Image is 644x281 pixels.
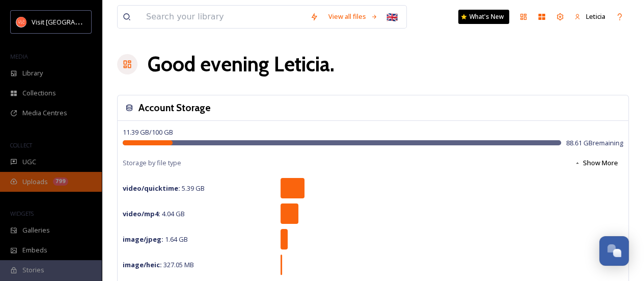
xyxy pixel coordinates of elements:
span: MEDIA [10,53,28,60]
span: 88.61 GB remaining [566,138,623,148]
span: UGC [22,157,36,167]
button: Show More [569,153,623,173]
span: Embeds [22,245,47,255]
h3: Account Storage [138,100,211,115]
div: 🇬🇧 [383,8,401,26]
span: Media Centres [22,108,67,118]
div: 799 [53,177,68,186]
span: WIDGETS [10,210,34,217]
span: Galleries [22,225,50,235]
span: COLLECT [10,141,32,149]
span: 1.64 GB [123,235,188,244]
input: Search your library [141,6,305,28]
span: Collections [22,88,56,98]
strong: video/mp4 : [123,209,160,218]
a: View all files [323,7,383,27]
span: Library [22,68,43,78]
img: download.png [16,17,26,27]
span: Leticia [586,12,605,21]
button: Open Chat [599,236,629,266]
strong: image/jpeg : [123,235,163,244]
span: Storage by file type [123,158,181,168]
span: 327.05 MB [123,260,194,269]
span: 5.39 GB [123,184,205,193]
a: What's New [458,10,509,24]
span: 11.39 GB / 100 GB [123,127,173,137]
span: Stories [22,265,44,275]
strong: image/heic : [123,260,162,269]
span: Uploads [22,177,48,187]
span: 4.04 GB [123,209,185,218]
h1: Good evening Leticia . [148,49,334,80]
a: Leticia [569,7,610,27]
span: Visit [GEOGRAPHIC_DATA] [32,17,110,27]
strong: video/quicktime : [123,184,180,193]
